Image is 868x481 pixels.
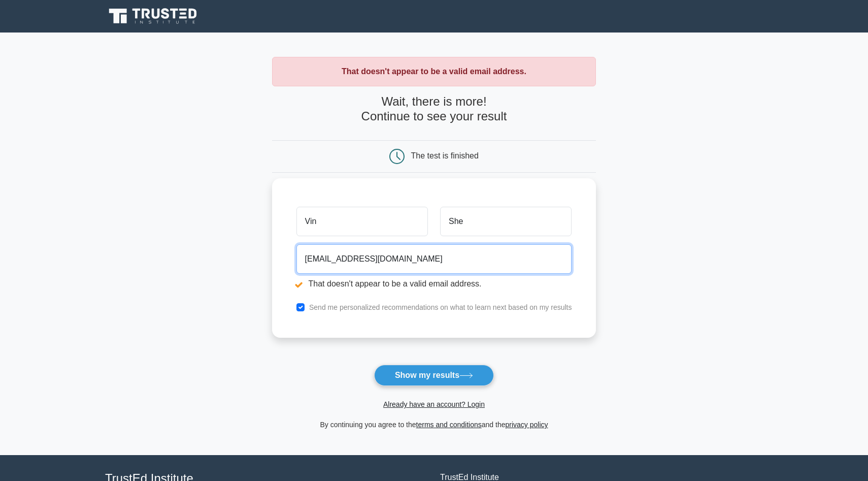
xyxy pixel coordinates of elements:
a: Already have an account? Login [383,400,485,408]
a: terms and conditions [416,421,482,429]
label: Send me personalized recommendations on what to learn next based on my results [309,303,572,311]
strong: That doesn't appear to be a valid email address. [342,67,526,76]
div: The test is finished [411,151,479,160]
li: That doesn't appear to be a valid email address. [296,278,572,290]
div: By continuing you agree to the and the [266,419,603,431]
a: privacy policy [506,421,548,429]
input: Email [296,244,572,274]
input: Last name [440,207,572,236]
input: First name [296,207,428,236]
h4: Wait, there is more! Continue to see your result [272,94,596,124]
button: Show my results [374,365,494,386]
